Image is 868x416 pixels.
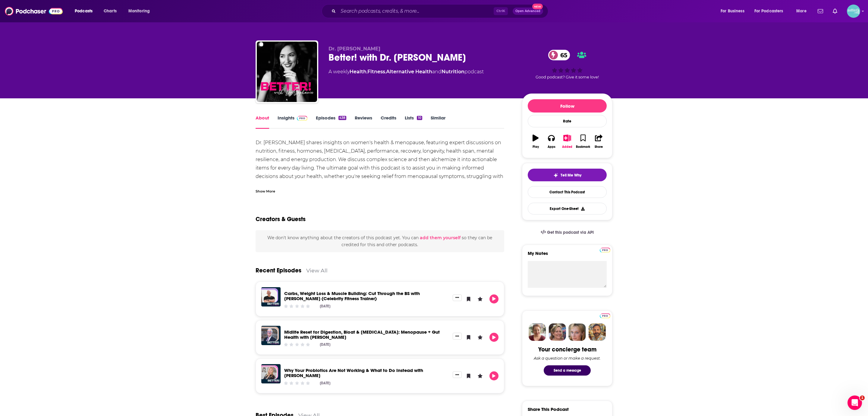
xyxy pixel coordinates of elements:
button: Send a message [544,365,591,376]
span: Logged in as JessicaPellien [847,5,860,18]
div: Community Rating: 0 out of 5 [283,304,311,308]
button: open menu [792,6,814,16]
div: Bookmark [576,145,590,149]
button: Follow [528,99,607,113]
img: Podchaser Pro [600,248,610,252]
img: Why Your Probiotics Are Not Working & What to Do Instead with Tina Anderson [261,364,281,383]
button: Bookmark Episode [464,333,473,342]
button: Show More Button [453,294,462,301]
span: We don't know anything about the creators of this podcast yet . You can so they can be credited f... [267,235,492,247]
a: About [256,115,269,129]
div: 10 [417,116,422,120]
a: Similar [431,115,445,129]
a: Show notifications dropdown [815,6,826,16]
button: Bookmark [575,131,591,152]
a: View All [306,267,328,274]
span: Get this podcast via API [547,230,594,235]
a: InsightsPodchaser Pro [278,115,307,129]
div: Share [595,145,603,149]
div: Added [562,145,572,149]
img: Barbara Profile [549,323,566,341]
a: Credits [381,115,396,129]
a: Recent Episodes [256,267,301,274]
button: Play [528,131,543,152]
button: Share [591,131,607,152]
button: Export One-Sheet [528,203,607,214]
button: tell me why sparkleTell Me Why [528,169,607,181]
a: Contact This Podcast [528,186,607,198]
span: Podcasts [75,7,93,15]
a: Get this podcast via API [536,225,599,240]
span: 65 [554,50,570,60]
input: Search podcasts, credits, & more... [338,6,494,16]
div: Dr. [PERSON_NAME] shares insights on women's health & menopause, featuring expert discussions on ... [256,138,504,307]
iframe: Intercom live chat [848,395,862,410]
button: Open AdvancedNew [513,8,543,15]
button: Show profile menu [847,5,860,18]
button: Bookmark Episode [464,371,473,380]
span: Charts [104,7,117,15]
a: Nutrition [442,69,464,75]
span: More [796,7,807,15]
span: 1 [860,395,865,400]
button: Leave a Rating [476,333,485,342]
span: Dr. [PERSON_NAME] [329,46,380,52]
a: Why Your Probiotics Are Not Working & What to Do Instead with Tina Anderson [284,367,423,378]
label: My Notes [528,250,607,261]
div: Play [533,145,539,149]
div: Ask a question or make a request. [534,356,601,360]
a: Carbs, Weight Loss & Muscle Building: Cut Through the BS with Harley Pasternak (Celebrity Fitness... [284,291,420,301]
div: [DATE] [320,381,330,385]
img: Jules Profile [568,323,586,341]
button: open menu [71,6,100,16]
button: Bookmark Episode [464,294,473,303]
span: Ctrl K [494,7,508,15]
span: For Business [721,7,744,15]
button: open menu [750,6,792,16]
img: Podchaser Pro [600,313,610,318]
div: Your concierge team [538,346,596,353]
button: open menu [716,6,752,16]
img: Midlife Reset for Digestion, Bloat & Brain Fog: Menopause + Gut Health with Dr. Steven Gundry [261,326,281,345]
a: Reviews [355,115,372,129]
div: Apps [548,145,555,149]
button: Leave a Rating [476,294,485,303]
div: Community Rating: 0 out of 5 [283,342,311,347]
button: Added [559,131,575,152]
a: Health [350,69,366,75]
button: Leave a Rating [476,371,485,380]
a: Alternative Health [386,69,432,75]
img: tell me why sparkle [553,173,558,178]
button: Play [489,294,498,303]
div: [DATE] [320,342,330,347]
span: Monitoring [128,7,150,15]
a: Midlife Reset for Digestion, Bloat & Brain Fog: Menopause + Gut Health with Dr. Steven Gundry [284,329,440,340]
a: Pro website [600,247,610,252]
div: Community Rating: 0 out of 5 [283,381,311,385]
span: Open Advanced [515,10,540,13]
div: A weekly podcast [329,68,484,75]
a: Pro website [600,313,610,318]
img: Podchaser - Follow, Share and Rate Podcasts [5,5,63,17]
a: 65 [548,50,570,60]
a: Lists10 [405,115,422,129]
img: Podchaser Pro [297,116,307,121]
span: , [385,69,386,75]
span: New [532,4,543,9]
span: For Podcasters [754,7,783,15]
div: [DATE] [320,304,330,308]
img: Carbs, Weight Loss & Muscle Building: Cut Through the BS with Harley Pasternak (Celebrity Fitness... [261,287,281,306]
h2: Creators & Guests [256,215,306,223]
img: Sydney Profile [529,323,546,341]
div: Search podcasts, credits, & more... [327,4,554,18]
button: add them yourself [420,235,461,240]
button: Play [489,371,498,380]
span: Tell Me Why [561,173,581,178]
div: Rate [528,115,607,127]
img: Better! with Dr. Stephanie [257,42,317,102]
